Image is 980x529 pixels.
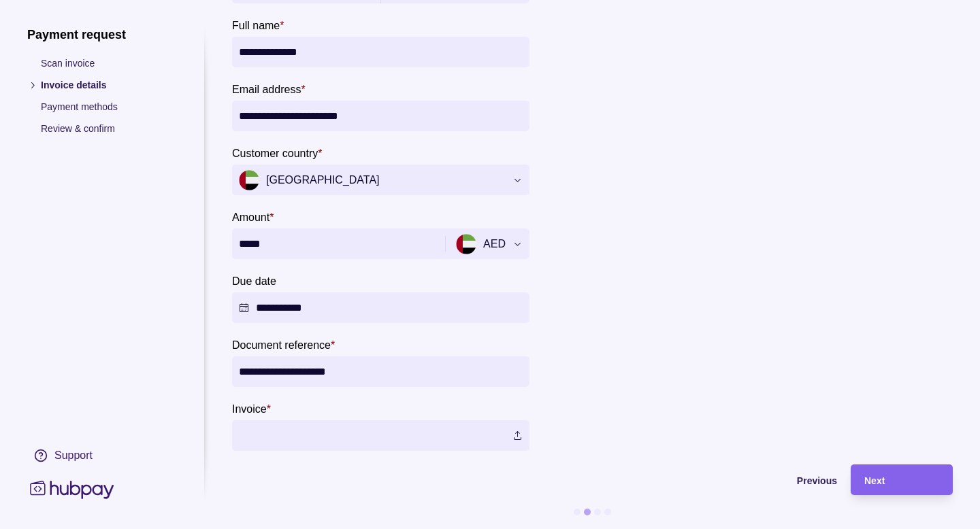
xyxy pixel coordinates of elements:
p: Invoice [232,403,267,415]
p: Email address [232,84,301,95]
label: Due date [232,273,276,289]
input: Full name [239,37,523,67]
p: Scan invoice [41,56,177,71]
p: Amount [232,211,269,223]
p: Document reference [232,339,331,351]
label: Full name [232,17,284,33]
span: Previous [797,475,837,486]
a: Support [27,441,177,470]
input: amount [239,228,435,259]
div: Support [54,448,93,463]
p: Review & confirm [41,121,177,136]
button: Due date [232,292,529,323]
label: Invoice [232,400,271,417]
p: Payment methods [41,99,177,114]
p: Invoice details [41,78,177,92]
button: Next [851,464,953,495]
label: Customer country [232,145,323,161]
p: Full name [232,20,280,31]
label: Amount [232,209,274,225]
input: Document reference [239,356,523,387]
h1: Payment request [27,27,177,42]
span: Next [864,475,885,486]
p: Customer country [232,148,318,159]
p: Due date [232,275,276,287]
label: Document reference [232,337,335,353]
input: Email address [239,101,523,131]
label: Email address [232,81,306,97]
button: Previous [232,464,837,495]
